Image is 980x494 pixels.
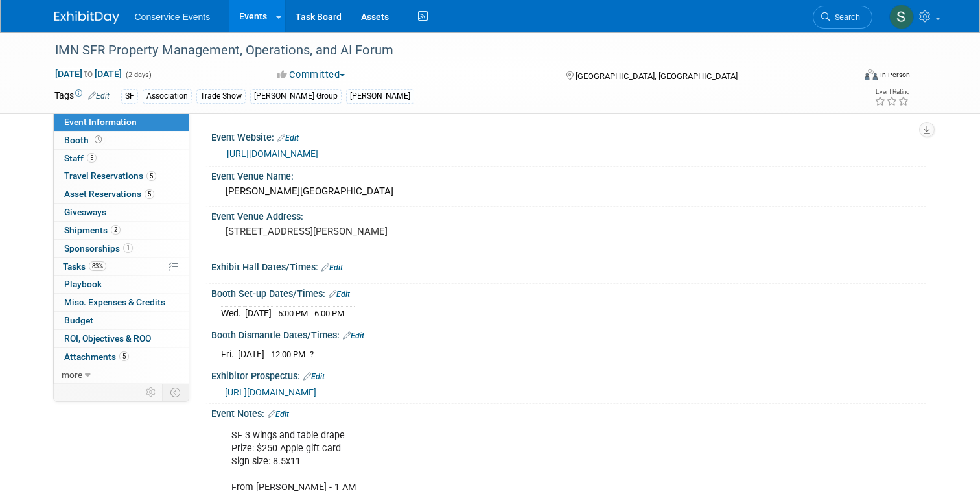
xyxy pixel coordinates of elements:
div: Event Venue Address: [211,207,926,223]
span: Travel Reservations [64,171,156,181]
span: Misc. Expenses & Credits [64,297,165,307]
div: Event Rating [874,89,909,95]
span: Tasks [63,261,106,272]
a: Booth [54,132,189,149]
span: Shipments [64,225,121,235]
div: Association [143,89,192,103]
div: Event Format [784,67,910,87]
a: Tasks83% [54,258,189,276]
span: 5 [119,351,129,361]
span: 83% [89,261,106,271]
div: SF [121,89,138,103]
a: Edit [268,410,289,419]
div: IMN SFR Property Management, Operations, and AI Forum [51,39,837,62]
a: Sponsorships1 [54,240,189,257]
span: Conservice Events [135,12,211,22]
td: Personalize Event Tab Strip [140,384,163,401]
span: [DATE] [DATE] [54,68,122,80]
a: Misc. Expenses & Credits [54,294,189,311]
span: Asset Reservations [64,189,154,199]
div: Event Venue Name: [211,167,926,183]
a: Edit [303,372,325,381]
a: Edit [88,91,110,100]
span: 2 [111,225,121,235]
a: Edit [277,134,299,143]
td: [DATE] [245,306,272,320]
button: Committed [273,68,350,82]
span: Playbook [64,279,102,289]
a: Shipments2 [54,222,189,239]
a: ROI, Objectives & ROO [54,330,189,347]
a: Travel Reservations5 [54,167,189,185]
img: ExhibitDay [54,11,119,24]
span: ? [310,349,314,359]
span: 5 [146,171,156,181]
span: Staff [64,153,97,163]
span: Search [830,12,860,22]
span: ROI, Objectives & ROO [64,333,151,344]
a: Event Information [54,113,189,131]
span: Booth not reserved yet [92,135,104,145]
td: [DATE] [238,347,264,361]
a: Edit [329,290,350,299]
td: Toggle Event Tabs [162,384,189,401]
span: Sponsorships [64,243,133,253]
td: Wed. [221,306,245,320]
span: [GEOGRAPHIC_DATA], [GEOGRAPHIC_DATA] [576,71,738,81]
a: Playbook [54,276,189,293]
a: [URL][DOMAIN_NAME] [227,148,318,159]
span: 12:00 PM - [271,349,314,359]
div: [PERSON_NAME] [346,89,414,103]
a: Budget [54,312,189,329]
a: Edit [321,263,343,272]
a: Search [813,6,872,29]
pre: [STREET_ADDRESS][PERSON_NAME] [226,226,495,237]
a: more [54,366,189,384]
span: Booth [64,135,104,145]
div: Booth Set-up Dates/Times: [211,284,926,301]
a: Asset Reservations5 [54,185,189,203]
img: Savannah Doctor [889,5,914,29]
span: (2 days) [124,71,152,79]
span: 5 [145,189,154,199]
td: Fri. [221,347,238,361]
a: Staff5 [54,150,189,167]
a: Edit [343,331,364,340]
span: 5:00 PM - 6:00 PM [278,309,344,318]
span: more [62,370,82,380]
span: Giveaways [64,207,106,217]
div: Event Notes: [211,404,926,421]
span: Event Information [64,117,137,127]
span: 1 [123,243,133,253]
div: Trade Show [196,89,246,103]
span: 5 [87,153,97,163]
a: Attachments5 [54,348,189,366]
div: [PERSON_NAME] Group [250,89,342,103]
div: [PERSON_NAME][GEOGRAPHIC_DATA] [221,182,916,202]
div: In-Person [880,70,910,80]
div: Event Website: [211,128,926,145]
div: Booth Dismantle Dates/Times: [211,325,926,342]
div: Exhibitor Prospectus: [211,366,926,383]
span: Budget [64,315,93,325]
img: Format-Inperson.png [865,69,878,80]
span: Attachments [64,351,129,362]
a: [URL][DOMAIN_NAME] [225,387,316,397]
td: Tags [54,89,110,104]
a: Giveaways [54,204,189,221]
div: Exhibit Hall Dates/Times: [211,257,926,274]
span: to [82,69,95,79]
